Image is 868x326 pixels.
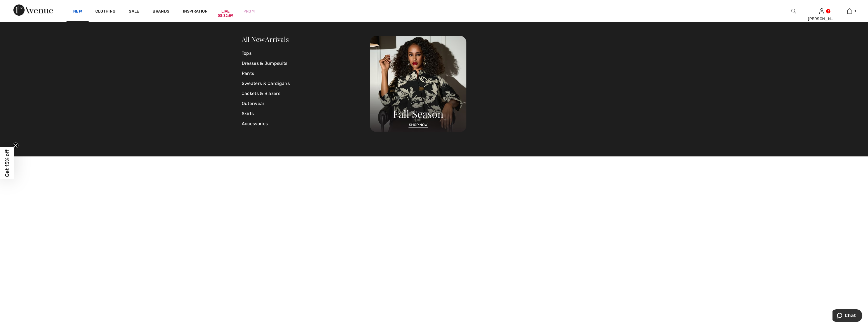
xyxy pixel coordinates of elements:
div: 03:32:59 [218,13,233,18]
a: Jackets & Blazers [242,89,370,99]
iframe: Opens a widget where you can chat to one of our agents [833,309,862,323]
a: Dresses & Jumpsuits [242,58,370,68]
img: 1ère Avenue [13,4,53,16]
button: Close teaser [13,142,18,148]
a: Live03:32:59 [221,8,230,14]
a: Brands [153,9,170,15]
a: Sweaters & Cardigans [242,78,370,89]
a: Sale [129,9,139,15]
a: Clothing [95,9,115,15]
a: Tops [242,48,370,58]
img: My Info [819,8,824,15]
a: Skirts [242,109,370,119]
span: Get 15% off [4,149,10,177]
a: New [73,9,82,15]
a: Pants [242,68,370,78]
a: Sign In [819,8,824,14]
a: Outerwear [242,99,370,109]
img: search the website [791,8,796,15]
a: Accessories [242,119,370,129]
div: [PERSON_NAME] [808,16,835,22]
img: 250825120107_a8d8ca038cac6.jpg [370,36,466,132]
img: My Bag [847,8,852,15]
span: Inspiration [183,9,208,15]
span: 1 [855,9,856,14]
a: All New Arrivals [242,35,289,44]
a: 1 [836,8,863,15]
a: Prom [243,8,255,14]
